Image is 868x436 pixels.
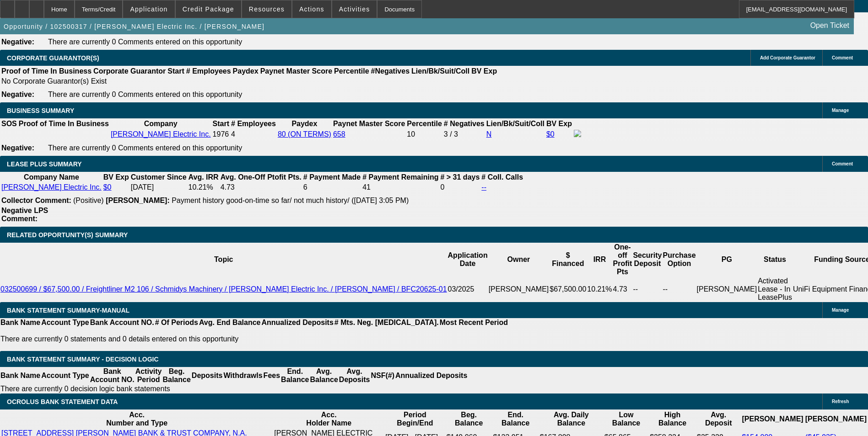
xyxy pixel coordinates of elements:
th: End. Balance [493,410,539,428]
b: Avg. One-Off Ptofit Pts. [221,173,302,181]
th: End. Balance [280,367,309,384]
span: Resources [249,5,285,13]
span: Opportunity / 102500317 / [PERSON_NAME] Electric Inc. / [PERSON_NAME] [4,23,264,30]
b: Paynet Master Score [333,120,405,128]
th: Period Begin/End [385,410,445,428]
th: Deposits [191,367,223,384]
span: CORPORATE GUARANTOR(S) [7,54,99,62]
th: Avg. End Balance [199,318,261,327]
td: -- [663,276,696,302]
span: Activities [339,5,370,13]
b: Negative LPS Comment: [1,207,48,223]
th: Beg. Balance [162,367,191,384]
th: Account Type [41,318,90,327]
span: Add Corporate Guarantor [760,55,815,60]
a: 658 [333,130,345,138]
b: Percentile [407,120,442,128]
td: 0 [440,183,480,192]
span: BUSINESS SUMMARY [7,107,74,114]
span: Credit Package [183,5,234,13]
img: facebook-icon.png [574,130,581,137]
span: Payment history good-on-time so far/ not much history/ ([DATE] 3:05 PM) [172,197,409,204]
th: Security Deposit [632,243,662,276]
td: 03/2025 [447,276,488,302]
button: Activities [332,0,377,18]
b: BV Exp [471,67,497,75]
a: -- [481,183,486,191]
td: [PERSON_NAME] [488,276,550,302]
th: Avg. Balance [309,367,338,384]
b: BV Exp [546,120,572,128]
th: Annualized Deposits [261,318,334,327]
th: Purchase Option [663,243,696,276]
button: Resources [242,0,291,18]
th: Proof of Time In Business [18,119,109,128]
th: Avg. Daily Balance [539,410,603,428]
span: Refresh [832,399,849,404]
th: PG [696,243,758,276]
th: NSF(#) [370,367,395,384]
td: Activated Lease - In LeasePlus [757,276,793,302]
span: 4 [231,130,235,138]
a: Open Ticket [807,18,853,33]
a: [PERSON_NAME] Electric Inc. [111,130,211,138]
b: Lien/Bk/Suit/Coll [411,67,469,75]
span: (Positive) [73,197,104,204]
th: Application Date [447,243,488,276]
b: Negative: [1,38,34,46]
th: Annualized Deposits [395,367,468,384]
span: There are currently 0 Comments entered on this opportunity [48,38,242,46]
a: 032500699 / $67,500.00 / Freightliner M2 106 / Schmidys Machinery / [PERSON_NAME] Electric Inc. /... [0,285,447,293]
p: There are currently 0 statements and 0 details entered on this opportunity [0,335,508,343]
b: Paydex [233,67,259,75]
button: Application [123,0,174,18]
th: Beg. Balance [446,410,492,428]
th: IRR [587,243,612,276]
th: # Mts. Neg. [MEDICAL_DATA]. [334,318,439,327]
span: LEASE PLUS SUMMARY [7,160,82,168]
td: $67,500.00 [549,276,587,302]
th: Avg. Deposit [696,410,740,428]
a: $0 [546,130,555,138]
b: # Employees [186,67,231,75]
b: Company Name [24,173,79,181]
b: Paydex [291,120,317,128]
button: Actions [292,0,331,18]
a: [PERSON_NAME] Electric Inc. [1,183,102,191]
th: Bank Account NO. [90,367,135,384]
td: 6 [303,183,361,192]
td: 41 [362,183,439,192]
b: Corporate Guarantor [93,67,166,75]
b: Paynet Master Score [260,67,332,75]
span: Bank Statement Summary - Decision Logic [7,356,159,363]
th: One-off Profit Pts [613,243,633,276]
td: 10.21% [587,276,612,302]
th: Most Recent Period [439,318,508,327]
th: Activity Period [135,367,162,384]
th: High Balance [649,410,695,428]
th: $ Financed [549,243,587,276]
b: # Employees [231,120,276,128]
th: Proof of Time In Business [1,67,92,76]
span: Application [130,5,167,13]
span: Comment [832,161,853,166]
td: 10.21% [188,183,219,192]
b: # Negatives [444,120,485,128]
a: 80 (ON TERMS) [278,130,331,138]
b: Start [213,120,229,128]
th: Fees [263,367,280,384]
b: Negative: [1,90,34,98]
b: Start [167,67,184,75]
b: Avg. IRR [189,173,219,181]
span: Manage [832,108,849,113]
span: Actions [299,5,324,13]
b: [PERSON_NAME]: [106,197,170,204]
span: Comment [832,55,853,60]
th: [PERSON_NAME] [741,410,803,428]
th: Status [757,243,793,276]
td: 1976 [212,129,230,139]
span: There are currently 0 Comments entered on this opportunity [48,144,242,152]
b: Customer Since [131,173,187,181]
button: Credit Package [176,0,241,18]
b: Lien/Bk/Suit/Coll [486,120,545,128]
